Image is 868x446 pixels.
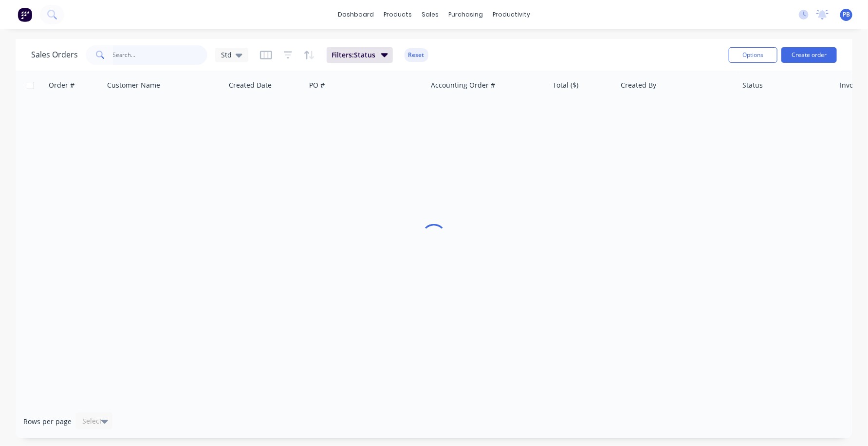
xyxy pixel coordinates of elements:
[843,10,850,19] span: PB
[229,80,272,90] div: Created Date
[23,417,72,427] span: Rows per page
[621,80,656,90] div: Created By
[18,7,32,22] img: Factory
[729,47,777,63] button: Options
[309,80,325,90] div: PO #
[443,7,488,22] div: purchasing
[107,80,160,90] div: Customer Name
[417,7,443,22] div: sales
[405,48,428,62] button: Reset
[327,47,393,63] button: Filters:Status
[553,80,578,90] div: Total ($)
[332,50,375,60] span: Filters: Status
[333,7,379,22] a: dashboard
[113,45,208,65] input: Search...
[431,80,495,90] div: Accounting Order #
[742,80,763,90] div: Status
[781,47,837,63] button: Create order
[82,416,108,426] div: Select...
[221,50,232,60] span: Std
[49,80,74,90] div: Order #
[31,50,78,59] h1: Sales Orders
[488,7,535,22] div: productivity
[379,7,417,22] div: products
